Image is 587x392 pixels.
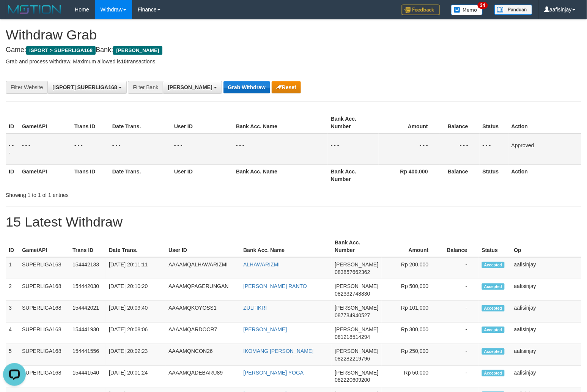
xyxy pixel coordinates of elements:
td: 154441930 [69,323,106,344]
th: User ID [165,236,240,257]
td: aafisinjay [511,257,581,279]
td: Rp 50,000 [382,366,440,387]
td: [DATE] 20:02:23 [106,344,165,366]
th: Trans ID [69,236,106,257]
span: [PERSON_NAME] [335,305,378,311]
span: [PERSON_NAME] [335,348,378,354]
h1: 15 Latest Withdraw [6,214,581,230]
span: Copy 082220609200 to clipboard [335,377,370,383]
span: Accepted [482,283,505,290]
td: - - - [171,134,233,165]
button: Grab Withdraw [223,81,270,93]
td: AAAAMQNCON26 [165,344,240,366]
a: IKOMANG [PERSON_NAME] [243,348,313,354]
th: Balance [440,236,479,257]
td: 154441556 [69,344,106,366]
td: SUPERLIGA168 [19,344,69,366]
th: Date Trans. [109,164,171,186]
td: aafisinjay [511,366,581,387]
th: Game/API [19,236,69,257]
td: AAAAMQADEBARU89 [165,366,240,387]
td: 1 [6,257,19,279]
td: - [440,344,479,366]
td: 2 [6,279,19,301]
span: Copy 082282219796 to clipboard [335,356,370,362]
h4: Game: Bank: [6,46,581,54]
th: Status [480,164,508,186]
span: Accepted [482,305,505,312]
td: [DATE] 20:10:20 [106,279,165,301]
th: Status [479,236,511,257]
th: Amount [379,112,439,134]
td: 154442030 [69,279,106,301]
th: Balance [439,164,480,186]
span: [PERSON_NAME] [335,326,378,332]
td: - - - [109,134,171,165]
td: [DATE] 20:08:06 [106,323,165,344]
span: [PERSON_NAME] [335,261,378,268]
th: Action [508,164,581,186]
td: - - - [328,134,379,165]
button: Open LiveChat chat widget [3,3,26,26]
td: - [440,257,479,279]
td: - - - [480,134,508,165]
a: [PERSON_NAME] RANTO [243,283,307,289]
td: 4 [6,323,19,344]
td: [DATE] 20:09:40 [106,301,165,323]
th: Status [480,112,508,134]
span: Copy 081218514294 to clipboard [335,334,370,340]
td: Approved [508,134,581,165]
td: AAAAMQPAGERUNGAN [165,279,240,301]
td: - - - [6,134,19,165]
td: Rp 200,000 [382,257,440,279]
p: Grab and process withdraw. Maximum allowed is transactions. [6,58,581,65]
img: MOTION_logo.png [6,4,63,15]
th: Bank Acc. Number [328,112,379,134]
td: - - - [71,134,109,165]
th: Date Trans. [109,112,171,134]
span: [PERSON_NAME] [168,84,212,90]
th: Bank Acc. Name [233,164,328,186]
th: ID [6,164,19,186]
th: Trans ID [71,112,109,134]
a: ALHAWARIZMI [243,261,280,268]
h1: Withdraw Grab [6,27,581,43]
th: Balance [439,112,480,134]
td: aafisinjay [511,323,581,344]
span: Accepted [482,262,505,268]
td: - [440,366,479,387]
img: Button%20Memo.svg [451,5,483,15]
span: Accepted [482,327,505,333]
th: Game/API [19,164,71,186]
td: SUPERLIGA168 [19,301,69,323]
td: 154442021 [69,301,106,323]
td: - [440,301,479,323]
td: SUPERLIGA168 [19,257,69,279]
td: SUPERLIGA168 [19,279,69,301]
td: [DATE] 20:11:11 [106,257,165,279]
span: Accepted [482,348,505,355]
td: AAAAMQKOYOSS1 [165,301,240,323]
img: Feedback.jpg [402,5,440,15]
td: - - - [439,134,480,165]
th: ID [6,236,19,257]
th: Trans ID [71,164,109,186]
td: Rp 250,000 [382,344,440,366]
td: 3 [6,301,19,323]
td: Rp 500,000 [382,279,440,301]
strong: 10 [121,58,127,65]
td: SUPERLIGA168 [19,323,69,344]
th: Date Trans. [106,236,165,257]
td: aafisinjay [511,279,581,301]
td: - - - [233,134,328,165]
td: aafisinjay [511,344,581,366]
span: Accepted [482,370,505,376]
img: panduan.png [494,5,532,15]
span: [PERSON_NAME] [335,283,378,289]
th: User ID [171,164,233,186]
th: Rp 400.000 [379,164,439,186]
td: SUPERLIGA168 [19,366,69,387]
span: [ISPORT] SUPERLIGA168 [52,84,117,90]
td: 154442133 [69,257,106,279]
th: Bank Acc. Name [233,112,328,134]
